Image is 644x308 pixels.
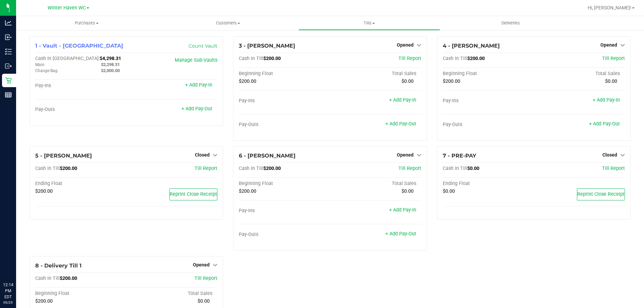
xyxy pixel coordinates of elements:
[100,56,121,61] span: $4,298.31
[443,122,534,128] div: Pay-Outs
[5,19,12,26] inline-svg: Analytics
[600,42,617,48] span: Opened
[239,232,330,238] div: Pay-Outs
[401,78,414,84] span: $0.00
[60,275,77,281] span: $200.00
[330,181,421,187] div: Total Sales
[605,78,617,84] span: $0.00
[35,152,92,159] span: 5 - [PERSON_NAME]
[239,181,330,187] div: Beginning Float
[263,56,281,61] span: $200.00
[35,107,126,113] div: Pay-Outs
[577,191,625,197] span: Reprint Close Receipt
[195,275,217,281] a: Till Report
[5,34,12,41] inline-svg: Inbound
[181,106,212,112] a: + Add Pay-Out
[189,43,217,49] a: Count Vault
[389,97,416,103] a: + Add Pay-In
[16,16,157,30] a: Purchases
[299,20,439,26] span: Tills
[239,188,256,194] span: $200.00
[385,121,416,127] a: + Add Pay-Out
[35,43,123,49] span: 1 - Vault - [GEOGRAPHIC_DATA]
[443,43,500,49] span: 4 - [PERSON_NAME]
[401,188,414,194] span: $0.00
[35,56,100,61] span: Cash In [GEOGRAPHIC_DATA]:
[239,78,256,84] span: $200.00
[35,68,58,73] span: Change Bag:
[589,121,620,127] a: + Add Pay-Out
[239,122,330,128] div: Pay-Outs
[239,208,330,214] div: Pay-Ins
[193,262,210,267] span: Opened
[5,63,12,69] inline-svg: Outbound
[198,298,210,304] span: $0.00
[443,78,460,84] span: $200.00
[158,20,298,26] span: Customers
[35,262,82,269] span: 8 - Delivery Till 1
[443,188,455,194] span: $0.00
[48,5,86,11] span: Winter Haven WC
[185,82,212,88] a: + Add Pay-In
[35,275,60,281] span: Cash In Till
[175,57,217,63] a: Manage Sub-Vaults
[602,166,625,171] a: Till Report
[397,42,414,48] span: Opened
[35,291,126,297] div: Beginning Float
[389,207,416,213] a: + Add Pay-In
[397,152,414,158] span: Opened
[170,191,217,197] span: Reprint Close Receipt
[126,291,218,297] div: Total Sales
[443,152,476,159] span: 7 - PRE-PAY
[157,16,299,30] a: Customers
[101,62,120,67] span: $2,298.31
[101,68,120,73] span: $2,000.00
[577,188,625,200] button: Reprint Close Receipt
[35,298,53,304] span: $200.00
[60,166,77,171] span: $200.00
[398,166,421,171] span: Till Report
[195,152,210,158] span: Closed
[602,152,617,158] span: Closed
[239,56,263,61] span: Cash In Till
[5,77,12,84] inline-svg: Retail
[35,166,60,171] span: Cash In Till
[492,20,529,26] span: Deliveries
[385,231,416,237] a: + Add Pay-Out
[3,282,13,300] p: 12:14 PM EDT
[239,152,296,159] span: 6 - [PERSON_NAME]
[443,166,467,171] span: Cash In Till
[467,56,485,61] span: $200.00
[534,71,625,77] div: Total Sales
[35,181,126,187] div: Ending Float
[602,56,625,61] span: Till Report
[440,16,581,30] a: Deliveries
[7,254,27,274] iframe: Resource center
[35,83,126,89] div: Pay-Ins
[35,62,45,67] span: Main:
[443,98,534,104] div: Pay-Ins
[35,188,53,194] span: $200.00
[195,166,217,171] a: Till Report
[263,166,281,171] span: $200.00
[5,91,12,98] inline-svg: Reports
[239,43,295,49] span: 3 - [PERSON_NAME]
[443,71,534,77] div: Beginning Float
[239,71,330,77] div: Beginning Float
[5,48,12,55] inline-svg: Inventory
[443,56,467,61] span: Cash In Till
[239,166,263,171] span: Cash In Till
[299,16,440,30] a: Tills
[16,20,157,26] span: Purchases
[239,98,330,104] div: Pay-Ins
[398,56,421,61] a: Till Report
[3,300,13,305] p: 09/25
[588,5,631,10] span: Hi, [PERSON_NAME]!
[443,181,534,187] div: Ending Float
[169,188,217,200] button: Reprint Close Receipt
[467,166,479,171] span: $0.00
